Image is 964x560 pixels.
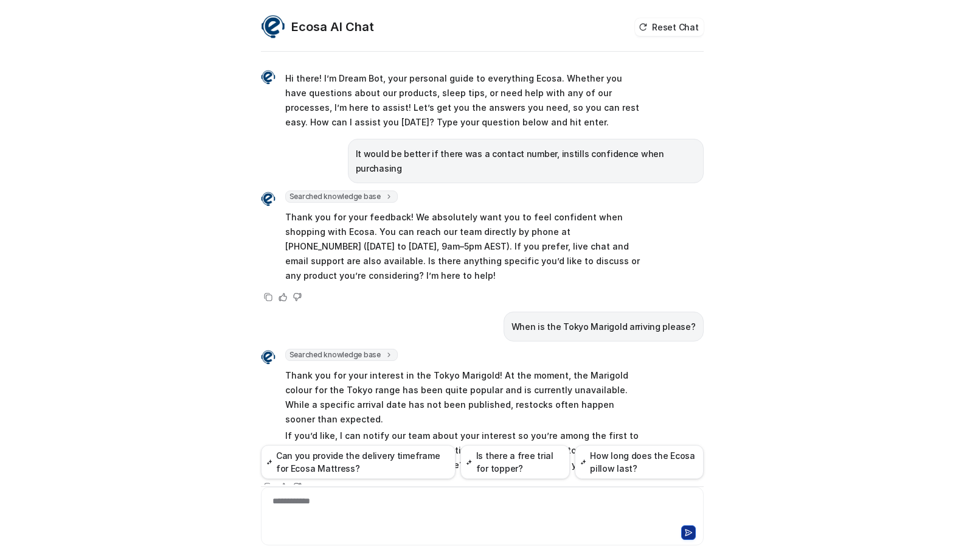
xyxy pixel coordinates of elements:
img: Widget [261,192,276,206]
p: Hi there! I’m Dream Bot, your personal guide to everything Ecosa. Whether you have questions abou... [285,71,641,130]
span: Searched knowledge base [285,191,398,203]
img: Widget [261,15,285,39]
p: It would be better if there was a contact number, instills confidence when purchasing [356,147,696,176]
span: Searched knowledge base [285,349,398,361]
button: Reset Chat [635,18,703,36]
h2: Ecosa AI Chat [291,18,374,35]
p: Thank you for your feedback! We absolutely want you to feel confident when shopping with Ecosa. Y... [285,210,641,283]
p: Thank you for your interest in the Tokyo Marigold! At the moment, the Marigold colour for the Tok... [285,368,641,427]
img: Widget [261,350,276,365]
img: Widget [261,70,276,85]
button: Is there a free trial for topper? [460,445,569,479]
p: When is the Tokyo Marigold arriving please? [511,320,696,334]
button: Can you provide the delivery timeframe for Ecosa Mattress? [261,445,456,479]
p: If you’d like, I can notify our team about your interest so you’re among the first to know when i... [285,429,641,472]
button: How long does the Ecosa pillow last? [575,445,704,479]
